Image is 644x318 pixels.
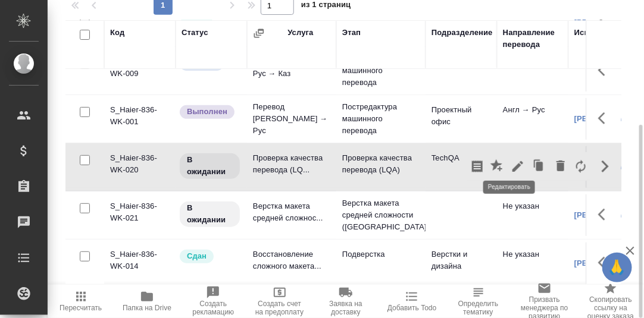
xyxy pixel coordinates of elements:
[179,248,241,265] div: Менеджер проверил работу исполнителя, передает ее на следующий этап
[187,250,207,262] p: Сдан
[246,285,312,318] button: Создать счет на предоплату
[104,98,176,140] td: S_Haier-836-WK-001
[387,304,436,312] span: Добавить Todo
[379,285,445,318] button: Добавить Todo
[591,200,620,229] button: Здесь прячутся важные кнопки
[342,27,361,39] div: Этап
[426,243,497,284] td: Верстки и дизайна
[247,146,336,188] td: Проверка качества перевода (LQ...
[60,304,102,312] span: Пересчитать
[551,152,571,181] button: Удалить
[320,300,371,316] span: Заявка на доставку
[571,152,591,181] button: Заменить
[187,154,233,178] p: В ожидании
[432,27,493,39] div: Подразделение
[487,152,508,181] button: Добавить оценку
[574,210,640,219] a: [PERSON_NAME]
[445,285,511,318] button: Определить тематику
[503,27,562,51] div: Направление перевода
[497,98,568,140] td: Англ → Рус
[467,152,487,181] button: Скопировать мини-бриф
[607,255,627,280] span: 🙏
[497,50,568,92] td: Рус → Каз
[179,200,241,228] div: Исполнитель назначен, приступать к работе пока рано
[497,146,568,188] td: Англ → Рус
[497,194,568,236] td: Не указан
[574,114,640,123] a: [PERSON_NAME]
[574,259,640,267] a: [PERSON_NAME]
[426,146,497,188] td: TechQA
[511,285,577,318] button: Призвать менеджера по развитию
[247,194,336,236] td: Верстка макета средней сложнос...
[114,285,180,318] button: Папка на Drive
[591,56,620,84] button: Здесь прячутся важные кнопки
[253,27,265,39] button: Сгруппировать
[426,98,497,140] td: Проектный офис
[247,243,336,284] td: Восстановление сложного макета...
[48,285,114,318] button: Пересчитать
[312,285,379,318] button: Заявка на доставку
[342,197,420,233] p: Верстка макета средней сложности ([GEOGRAPHIC_DATA]...
[254,300,305,316] span: Создать счет на предоплату
[104,243,176,284] td: S_Haier-836-WK-014
[247,50,336,92] td: Перевод Стандарт Рус → Каз
[110,27,124,39] div: Код
[591,248,620,277] button: Здесь прячутся важные кнопки
[578,285,644,318] button: Скопировать ссылку на оценку заказа
[187,106,227,118] p: Выполнен
[182,27,208,39] div: Статус
[497,243,568,284] td: Не указан
[342,152,420,176] p: Проверка качества перевода (LQA)
[574,27,627,39] div: Исполнитель
[179,152,241,180] div: Исполнитель назначен, приступать к работе пока рано
[247,95,336,143] td: Перевод [PERSON_NAME] → Рус
[287,27,313,39] div: Услуга
[104,194,176,236] td: S_Haier-836-WK-021
[591,152,620,181] button: Скрыть кнопки
[602,253,632,282] button: 🙏
[528,152,551,181] button: Клонировать
[179,104,241,120] div: Исполнитель завершил работу
[342,248,420,260] p: Подверстка
[187,202,233,226] p: В ожидании
[104,50,176,92] td: S_Haier-836-WK-009
[187,300,239,316] span: Создать рекламацию
[342,53,420,89] p: Постредактура машинного перевода
[104,146,176,188] td: S_Haier-836-WK-020
[123,304,171,312] span: Папка на Drive
[452,300,504,316] span: Определить тематику
[180,285,246,318] button: Создать рекламацию
[342,101,420,137] p: Постредактура машинного перевода
[591,104,620,133] button: Здесь прячутся важные кнопки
